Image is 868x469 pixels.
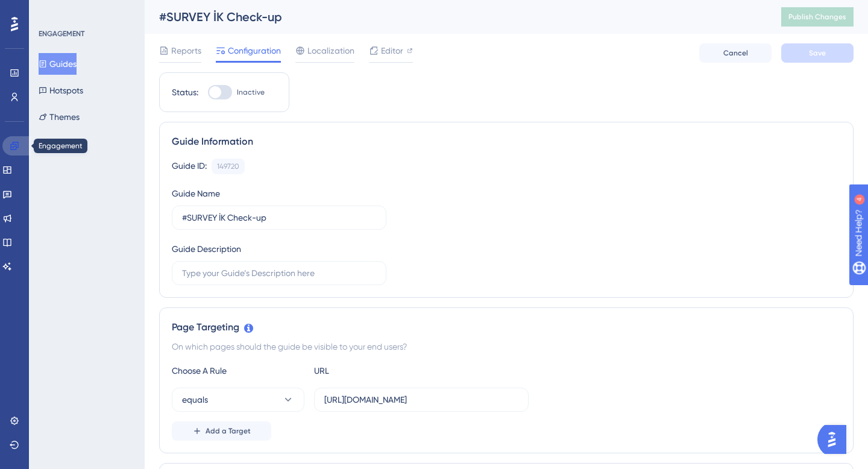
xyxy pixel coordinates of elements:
[781,43,854,63] button: Save
[172,339,841,354] div: On which pages should the guide be visible to your end users?
[314,364,447,378] div: URL
[809,48,826,58] span: Save
[237,87,265,97] span: Inactive
[159,8,751,25] div: #SURVEY İK Check-up
[172,421,271,441] button: Add a Target
[172,388,304,412] button: equals
[171,43,201,58] span: Reports
[172,159,207,174] div: Guide ID:
[28,3,75,17] span: Need Help?
[172,134,841,149] div: Guide Information
[182,266,376,280] input: Type your Guide’s Description here
[723,48,748,58] span: Cancel
[172,364,304,378] div: Choose A Rule
[182,392,208,407] span: equals
[172,85,198,99] div: Status:
[781,7,854,27] button: Publish Changes
[699,43,772,63] button: Cancel
[172,242,241,256] div: Guide Description
[324,393,518,406] input: yourwebsite.com/path
[172,320,841,335] div: Page Targeting
[206,426,251,436] span: Add a Target
[228,43,281,58] span: Configuration
[84,6,87,16] div: 4
[39,53,77,75] button: Guides
[217,162,239,171] div: 149720
[817,421,854,458] iframe: UserGuiding AI Assistant Launcher
[39,106,80,128] button: Themes
[182,211,376,224] input: Type your Guide’s Name here
[172,186,220,201] div: Guide Name
[39,80,83,101] button: Hotspots
[381,43,403,58] span: Editor
[39,29,84,39] div: ENGAGEMENT
[788,12,846,22] span: Publish Changes
[307,43,354,58] span: Localization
